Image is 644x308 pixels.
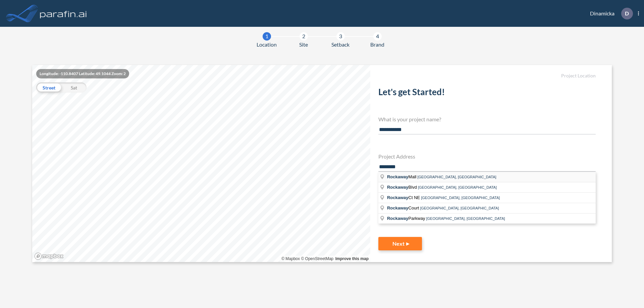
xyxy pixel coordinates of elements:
[378,153,596,160] h4: Project Address
[387,185,418,190] span: Blvd
[336,32,345,41] div: 3
[387,216,409,221] span: Rockaway
[301,256,333,261] a: OpenStreetMap
[263,32,271,41] div: 1
[426,217,505,221] span: [GEOGRAPHIC_DATA], [GEOGRAPHIC_DATA]
[378,73,596,79] h5: Project Location
[335,256,369,261] a: Improve this map
[36,69,129,78] div: Longitude: -110.8407 Latitude: 49.1044 Zoom: 2
[417,175,496,179] span: [GEOGRAPHIC_DATA], [GEOGRAPHIC_DATA]
[299,41,308,49] span: Site
[387,205,409,210] span: Rockaway
[387,216,426,221] span: Parkway
[370,41,384,49] span: Brand
[625,10,629,16] p: D
[300,32,308,41] div: 2
[32,65,370,262] canvas: Map
[378,116,596,122] h4: What is your project name?
[387,195,409,200] span: Rockaway
[39,7,88,20] img: logo
[387,205,420,210] span: Court
[36,82,61,93] div: Street
[387,195,421,200] span: Ct NE
[418,185,497,189] span: [GEOGRAPHIC_DATA], [GEOGRAPHIC_DATA]
[387,185,409,190] span: Rockaway
[378,87,596,100] h2: Let's get Started!
[34,252,64,260] a: Mapbox homepage
[387,174,409,179] span: Rockaway
[373,32,382,41] div: 4
[61,82,87,93] div: Sat
[257,41,277,49] span: Location
[378,237,422,250] button: Next
[281,256,300,261] a: Mapbox
[387,174,417,179] span: Mall
[421,196,500,200] span: [GEOGRAPHIC_DATA], [GEOGRAPHIC_DATA]
[420,206,499,210] span: [GEOGRAPHIC_DATA], [GEOGRAPHIC_DATA]
[580,8,639,19] div: Dinamicka
[331,41,350,49] span: Setback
